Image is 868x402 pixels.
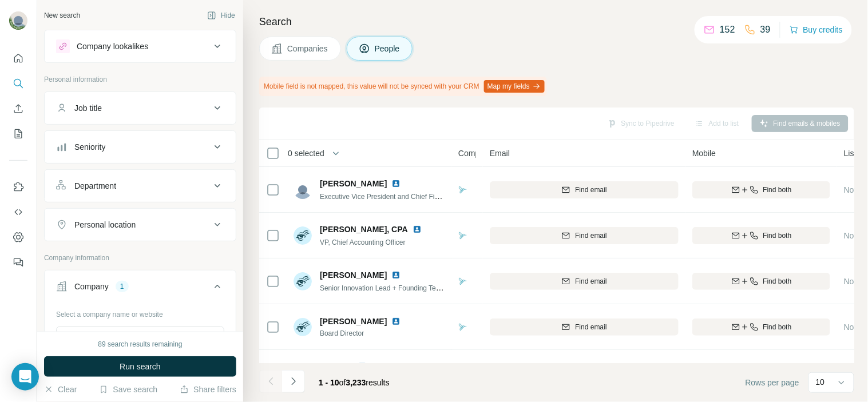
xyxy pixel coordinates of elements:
[320,178,387,189] span: [PERSON_NAME]
[44,384,77,395] button: Clear
[45,211,236,238] button: Personal location
[790,22,843,38] button: Buy credits
[287,43,329,54] span: Companies
[575,230,607,241] span: Find email
[320,328,405,339] span: Board Director
[45,172,236,200] button: Department
[391,270,401,280] img: LinkedIn logo
[9,202,27,222] button: Use Surfe API
[294,272,312,290] img: Avatar
[320,192,478,201] span: Executive Vice President and Chief Financial Officer
[575,185,607,195] span: Find email
[44,356,236,377] button: Run search
[413,225,422,234] img: LinkedIn logo
[77,41,148,52] div: Company lookalikes
[9,73,27,94] button: Search
[490,319,679,336] button: Find email
[199,7,243,24] button: Hide
[180,384,236,395] button: Share filters
[288,148,324,159] span: 0 selected
[9,177,27,197] button: Use Surfe on LinkedIn
[692,319,830,336] button: Find both
[458,323,467,332] img: Logo of Edgewell Personal Care
[56,305,224,320] div: Select a company name or website
[692,273,830,290] button: Find both
[74,281,109,292] div: Company
[44,74,236,85] p: Personal information
[45,33,236,60] button: Company lookalikes
[320,238,406,246] span: VP, Chief Accounting Officer
[339,378,346,387] span: of
[763,322,792,332] span: Find both
[763,230,792,241] span: Find both
[9,11,27,30] img: Avatar
[44,253,236,263] p: Company information
[816,376,825,388] p: 10
[763,276,792,286] span: Find both
[490,273,679,290] button: Find email
[484,80,545,93] button: Map my fields
[74,180,116,192] div: Department
[320,316,387,327] span: [PERSON_NAME]
[458,148,493,159] span: Company
[320,269,387,281] span: [PERSON_NAME]
[9,252,27,273] button: Feedback
[490,227,679,244] button: Find email
[760,23,771,37] p: 39
[358,362,367,371] img: LinkedIn logo
[575,276,607,286] span: Find email
[74,141,105,153] div: Seniority
[259,77,547,96] div: Mobile field is not mapped, this value will not be synced with your CRM
[391,317,401,326] img: LinkedIn logo
[490,148,510,159] span: Email
[44,10,80,21] div: New search
[259,14,854,30] h4: Search
[9,48,27,69] button: Quick start
[391,179,401,188] img: LinkedIn logo
[320,283,502,292] span: Senior Innovation Lead + Founding Team, Edgewell Futures
[692,148,716,159] span: Mobile
[294,181,312,199] img: Avatar
[692,181,830,198] button: Find both
[98,339,182,349] div: 89 search results remaining
[9,124,27,144] button: My lists
[346,378,366,387] span: 3,233
[99,384,157,395] button: Save search
[319,378,339,387] span: 1 - 10
[692,227,830,244] button: Find both
[11,363,39,391] div: Open Intercom Messenger
[746,377,799,388] span: Rows per page
[294,226,312,245] img: Avatar
[45,133,236,161] button: Seniority
[320,361,353,372] span: Swan Sit
[294,318,312,336] img: Avatar
[74,219,136,230] div: Personal location
[844,148,861,159] span: Lists
[9,227,27,248] button: Dashboard
[319,378,390,387] span: results
[375,43,401,54] span: People
[763,185,792,195] span: Find both
[575,322,607,332] span: Find email
[282,370,305,393] button: Navigate to next page
[458,185,467,194] img: Logo of Edgewell Personal Care
[720,23,735,37] p: 152
[490,181,679,198] button: Find email
[74,102,102,114] div: Job title
[45,94,236,122] button: Job title
[458,277,467,286] img: Logo of Edgewell Personal Care
[116,281,129,292] div: 1
[320,224,408,235] span: [PERSON_NAME], CPA
[120,361,161,372] span: Run search
[9,98,27,119] button: Enrich CSV
[45,273,236,305] button: Company1
[458,231,467,240] img: Logo of Edgewell Personal Care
